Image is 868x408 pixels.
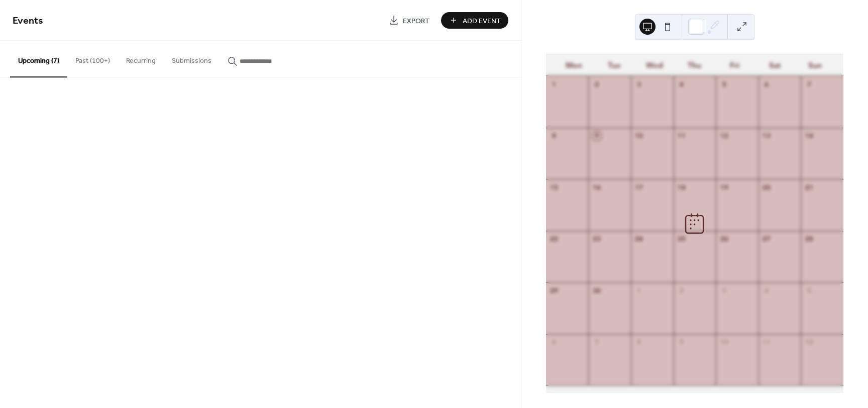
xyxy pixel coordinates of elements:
[762,286,771,295] div: 4
[805,80,814,89] div: 7
[719,338,728,347] div: 10
[550,183,559,192] div: 15
[719,131,728,140] div: 12
[550,80,559,89] div: 1
[381,12,437,29] a: Export
[592,131,601,140] div: 9
[67,41,118,76] button: Past (100+)
[592,338,601,347] div: 7
[550,338,559,347] div: 6
[634,234,643,243] div: 24
[805,234,814,243] div: 28
[675,54,715,76] div: Thu
[13,11,43,31] span: Events
[795,54,835,76] div: Sun
[403,16,429,26] span: Export
[762,183,771,192] div: 20
[441,12,508,29] button: Add Event
[677,183,686,192] div: 18
[550,131,559,140] div: 8
[592,183,601,192] div: 16
[554,54,594,76] div: Mon
[594,54,634,76] div: Tue
[762,131,771,140] div: 13
[805,286,814,295] div: 5
[592,286,601,295] div: 30
[634,54,675,76] div: Wed
[805,131,814,140] div: 14
[677,131,686,140] div: 11
[634,80,643,89] div: 3
[719,183,728,192] div: 19
[677,80,686,89] div: 4
[755,54,795,76] div: Sat
[10,41,67,77] button: Upcoming (7)
[715,54,755,76] div: Fri
[592,80,601,89] div: 2
[164,41,220,76] button: Submissions
[463,16,501,26] span: Add Event
[634,286,643,295] div: 1
[762,234,771,243] div: 27
[118,41,164,76] button: Recurring
[550,234,559,243] div: 22
[719,286,728,295] div: 3
[634,338,643,347] div: 8
[762,338,771,347] div: 11
[762,80,771,89] div: 6
[805,338,814,347] div: 12
[677,338,686,347] div: 9
[634,131,643,140] div: 10
[592,234,601,243] div: 23
[550,286,559,295] div: 29
[677,286,686,295] div: 2
[719,234,728,243] div: 26
[677,234,686,243] div: 25
[805,183,814,192] div: 21
[719,80,728,89] div: 5
[634,183,643,192] div: 17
